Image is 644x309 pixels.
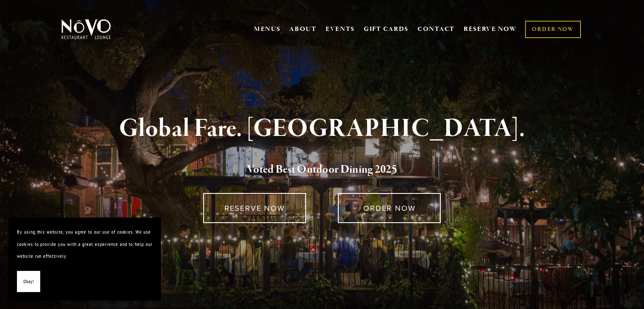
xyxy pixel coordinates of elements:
[464,21,517,37] a: RESERVE NOW
[60,19,113,40] img: Novo Restaurant &amp; Lounge
[119,113,525,145] strong: Global Fare. [GEOGRAPHIC_DATA].
[203,193,306,223] a: RESERVE NOW
[23,276,34,288] span: Okay!
[75,161,569,179] h2: 5
[254,25,281,33] a: MENUS
[17,271,40,292] button: Okay!
[247,162,392,178] a: Voted Best Outdoor Dining 202
[417,21,455,37] a: CONTACT
[338,193,441,223] a: ORDER NOW
[326,25,355,33] a: EVENTS
[17,226,152,262] p: By using this website, you agree to our use of cookies. We use cookies to provide you with a grea...
[364,21,409,37] a: GIFT CARDS
[289,25,317,33] a: ABOUT
[8,218,161,301] section: Cookie banner
[525,21,580,38] a: ORDER NOW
